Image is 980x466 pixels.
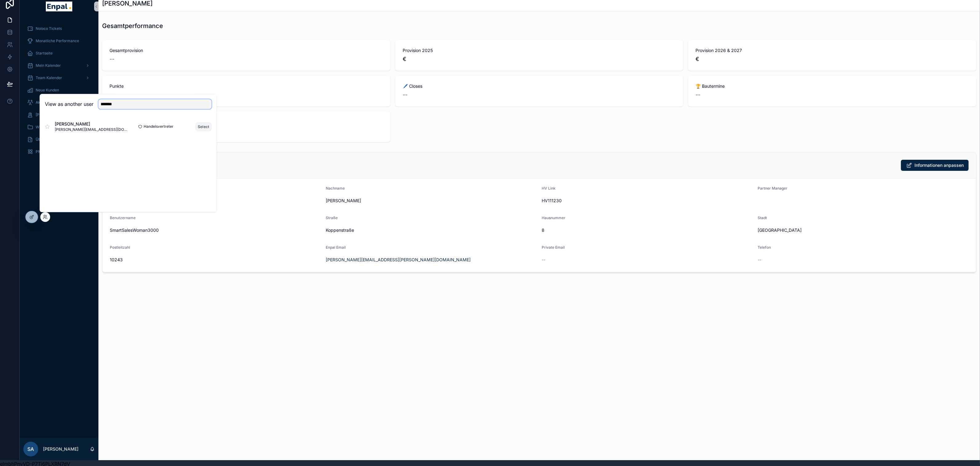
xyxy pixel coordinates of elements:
span: -- [403,90,408,99]
span: Aktive Kunden [36,100,61,105]
span: 10243 [110,257,321,263]
span: Team Kalender [36,75,62,80]
span: -- [110,55,114,63]
span: Handelsvertreter [144,124,173,129]
span: € [695,55,969,63]
span: -- [110,90,114,99]
span: Wissensdatenbank [36,125,69,130]
a: Monatliche Performance [23,35,95,46]
span: HV Link [542,186,556,191]
span: -- [758,257,761,263]
span: Enpal Email [326,245,346,250]
span: SA [28,445,34,453]
span: 8 [542,227,753,233]
span: [PERSON_NAME] [55,121,128,127]
span: Punkte [110,83,383,89]
span: Provision 2025 [403,47,676,54]
span: 🏆 Bautermine [695,83,969,89]
span: Provision 2026 & 2027 [695,47,969,54]
a: Wissensdatenbank [23,122,95,133]
span: [GEOGRAPHIC_DATA] [758,227,969,233]
span: Telefon [758,245,771,250]
span: Mein Kalender [36,63,61,68]
span: Gesamtprovision [110,47,383,54]
span: HV111230 [542,198,753,204]
span: Private Email [542,245,565,250]
span: Hausnummer [542,215,565,220]
span: Startseite [36,51,53,56]
span: Monatliche Performance [36,38,79,43]
button: Informationen anpassen [901,160,969,171]
span: Noloco Tickets [36,26,62,31]
h1: Gesamtperformance [102,22,163,30]
a: Neue Kunden [23,85,95,96]
a: Team Kalender [23,72,95,83]
span: Nachname [326,186,345,191]
a: PM Übersicht [23,146,95,157]
span: Stadt [758,215,767,220]
span: Koppenstraße [326,227,537,233]
img: App logo [46,2,72,11]
h2: View as another user [45,100,94,108]
span: Informationen anpassen [914,162,964,168]
span: -- [695,90,700,99]
a: Aktive Kunden [23,97,95,108]
span: [PERSON_NAME] [326,198,537,204]
div: scrollable content [20,19,98,165]
span: Über mich [36,137,54,142]
a: [PERSON_NAME] [23,109,95,120]
a: Startseite [23,48,95,59]
a: [PERSON_NAME][EMAIL_ADDRESS][PERSON_NAME][DOMAIN_NAME] [326,257,471,263]
a: Über mich [23,134,95,145]
span: SmartSalesWoman3000 [110,227,321,233]
span: € [403,55,676,63]
span: Neue Kunden [36,88,59,93]
button: Select [196,122,212,131]
a: Mein Kalender [23,60,95,71]
span: 🏠 Montage(n) [110,119,383,125]
span: -- [542,257,545,263]
span: Benutzername [110,215,136,220]
span: [PERSON_NAME] [36,112,66,117]
span: Straße [326,215,338,220]
span: Partner Manager [758,186,787,191]
a: Noloco Tickets [23,23,95,34]
p: [PERSON_NAME] [43,446,78,452]
span: 🖊️ Closes [403,83,676,89]
span: [PERSON_NAME][EMAIL_ADDRESS][DOMAIN_NAME] [55,127,128,132]
span: Postleitzahl [110,245,130,250]
span: PM Übersicht [36,149,59,154]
